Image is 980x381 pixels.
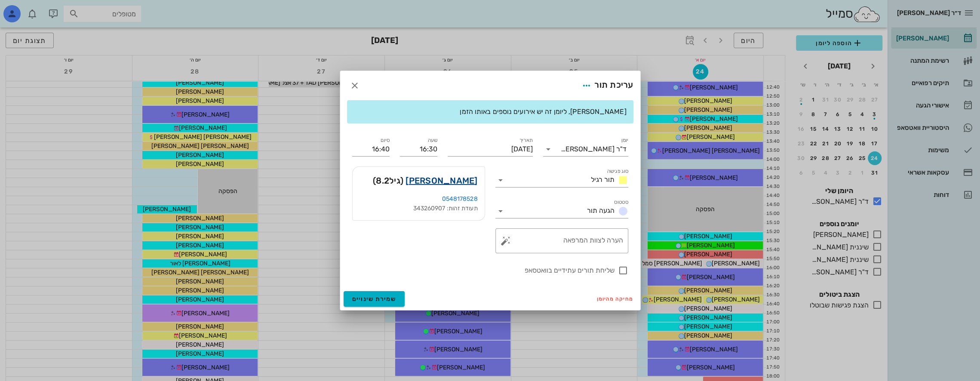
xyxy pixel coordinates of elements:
label: שליחת תורים עתידיים בוואטסאפ [352,266,614,275]
label: סיום [381,137,390,144]
div: סטטוסהגעה תור [495,204,628,218]
label: סטטוס [614,199,628,206]
label: יומן [621,137,628,144]
div: תעודת זהות: 343260907 [359,204,478,213]
a: 0548178528 [442,195,478,203]
label: תאריך [519,137,533,144]
span: [PERSON_NAME], ליומן זה יש אירועים נוספים באותו הזמן [460,108,626,116]
button: מחיקה מהיומן [593,293,637,305]
label: שעה [427,137,437,144]
span: תור רגיל [591,175,614,184]
label: סוג פגישה [607,168,628,175]
span: מחיקה מהיומן [597,296,633,302]
span: שמירת שינויים [352,295,396,303]
span: (גיל ) [373,174,403,187]
button: שמירת שינויים [344,291,405,307]
span: הגעה תור [587,206,614,215]
span: 8.2 [376,175,389,186]
div: יומןד"ר [PERSON_NAME] [543,142,628,156]
a: [PERSON_NAME] [406,174,477,187]
div: עריכת תור [579,78,633,93]
div: סוג פגישהתור רגיל [495,173,628,187]
div: ד"ר [PERSON_NAME] [561,145,627,153]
